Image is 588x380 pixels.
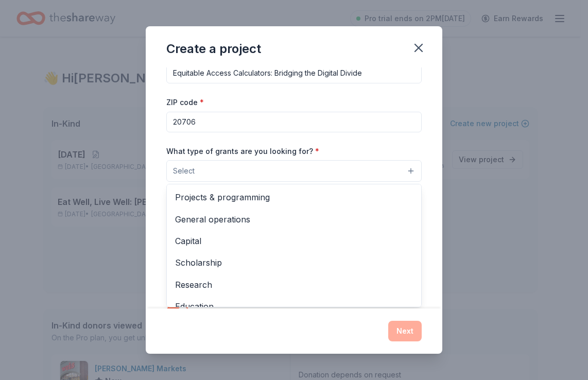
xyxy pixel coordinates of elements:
span: Projects & programming [175,191,413,204]
span: General operations [175,213,413,226]
span: Capital [175,234,413,248]
span: Scholarship [175,256,413,269]
button: Select [166,160,422,182]
div: Select [166,184,422,307]
span: Select [173,165,195,177]
span: Research [175,278,413,291]
span: Education [175,300,413,313]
